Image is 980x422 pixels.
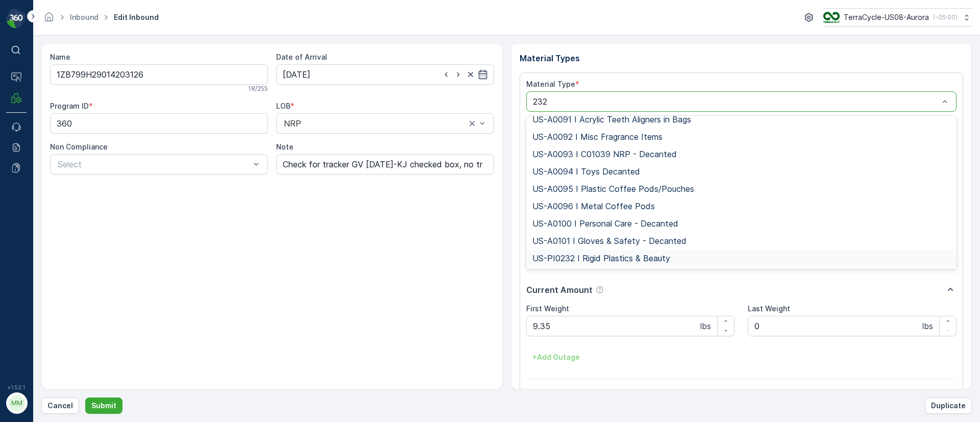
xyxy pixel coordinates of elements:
p: lbs [922,320,933,332]
p: Submit [91,401,116,411]
span: Edit Inbound [112,12,161,22]
p: Cancel [47,401,73,411]
p: + Add Outage [532,352,580,362]
div: MM [9,395,25,411]
span: US-PI0232 I Rigid Plastics & Beauty [532,254,670,263]
p: ( -05:00 ) [933,13,958,21]
label: First Weight [526,304,569,313]
p: Select [58,158,250,170]
button: +Add Outage [526,349,586,365]
label: Date of Arrival [276,53,327,61]
button: Duplicate [925,398,972,414]
span: US-A0095 I Plastic Coffee Pods/Pouches [532,184,694,193]
button: MM [6,392,27,414]
span: US-A0096 I Metal Coffee Pods [532,202,655,211]
input: dd/mm/yyyy [276,64,494,85]
div: Help Tooltip Icon [596,286,604,294]
button: Cancel [41,398,79,414]
button: Submit [85,398,122,414]
img: logo [6,8,27,29]
a: Homepage [43,15,55,24]
label: Non Compliance [50,142,108,151]
label: Material Type [526,80,575,88]
a: Inbound [70,13,99,21]
span: US-A0100 I Personal Care - Decanted [532,219,678,228]
p: Current Amount [526,284,593,296]
img: image_ci7OI47.png [823,12,840,23]
span: US-A0094 I Toys Decanted [532,167,640,176]
p: Material Types [520,52,964,64]
p: TerraCycle-US08-Aurora [844,12,929,22]
label: Last Weight [748,304,790,313]
label: Name [50,53,70,61]
label: Program ID [50,102,89,110]
span: US-A0093 I C01039 NRP - Decanted [532,150,677,159]
button: TerraCycle-US08-Aurora(-05:00) [823,8,972,27]
p: 18 / 255 [248,85,268,93]
span: US-A0101 I Gloves & Safety - Decanted [532,236,687,245]
span: US-A0092 I Misc Fragrance Items [532,132,663,141]
span: v 1.52.1 [6,384,27,390]
label: LOB [276,102,290,110]
label: Note [276,142,293,151]
p: Duplicate [931,401,966,411]
p: lbs [700,320,711,332]
span: US-A0091 I Acrylic Teeth Aligners in Bags [532,115,691,124]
